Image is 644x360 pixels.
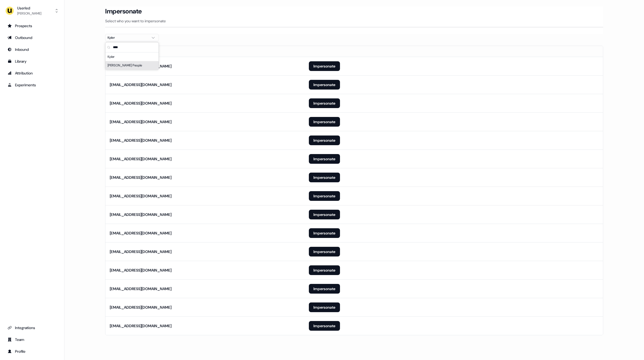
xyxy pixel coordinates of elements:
[105,46,305,57] th: Email
[110,119,171,124] div: [EMAIL_ADDRESS][DOMAIN_NAME]
[309,321,340,331] button: Impersonate
[110,212,171,217] div: [EMAIL_ADDRESS][DOMAIN_NAME]
[8,349,57,354] div: Profile
[105,61,159,70] div: [PERSON_NAME] People
[105,52,159,61] div: Kpler
[309,210,340,219] button: Impersonate
[105,7,142,15] h3: Impersonate
[110,82,171,87] div: [EMAIL_ADDRESS][DOMAIN_NAME]
[309,98,340,108] button: Impersonate
[8,59,57,64] div: Library
[309,154,340,164] button: Impersonate
[110,156,171,162] div: [EMAIL_ADDRESS][DOMAIN_NAME]
[8,82,57,88] div: Experiments
[309,80,340,90] button: Impersonate
[108,35,148,40] div: Kpler
[309,265,340,275] button: Impersonate
[110,175,171,180] div: [EMAIL_ADDRESS][DOMAIN_NAME]
[8,325,57,330] div: Integrations
[110,323,171,329] div: [EMAIL_ADDRESS][DOMAIN_NAME]
[110,101,171,106] div: [EMAIL_ADDRESS][DOMAIN_NAME]
[110,230,171,236] div: [EMAIL_ADDRESS][DOMAIN_NAME]
[309,173,340,182] button: Impersonate
[309,117,340,127] button: Impersonate
[110,249,171,254] div: [EMAIL_ADDRESS][DOMAIN_NAME]
[4,81,60,89] a: Go to experiments
[4,4,60,17] button: Userled[PERSON_NAME]
[309,228,340,238] button: Impersonate
[309,247,340,256] button: Impersonate
[17,11,41,16] div: [PERSON_NAME]
[110,286,171,291] div: [EMAIL_ADDRESS][DOMAIN_NAME]
[4,69,60,77] a: Go to attribution
[8,337,57,342] div: Team
[105,34,159,41] button: Kpler
[4,22,60,30] a: Go to prospects
[4,347,60,356] a: Go to profile
[8,47,57,52] div: Inbound
[17,5,41,11] div: Userled
[309,61,340,71] button: Impersonate
[110,138,171,143] div: [EMAIL_ADDRESS][DOMAIN_NAME]
[8,35,57,40] div: Outbound
[309,284,340,294] button: Impersonate
[110,268,171,273] div: [EMAIL_ADDRESS][DOMAIN_NAME]
[4,323,60,332] a: Go to integrations
[105,18,603,24] p: Select who you want to impersonate
[110,193,171,199] div: [EMAIL_ADDRESS][DOMAIN_NAME]
[309,191,340,201] button: Impersonate
[4,45,60,54] a: Go to Inbound
[4,33,60,42] a: Go to outbound experience
[105,52,159,70] div: Suggestions
[4,335,60,344] a: Go to team
[110,305,171,310] div: [EMAIL_ADDRESS][DOMAIN_NAME]
[8,23,57,28] div: Prospects
[4,57,60,66] a: Go to templates
[8,70,57,76] div: Attribution
[309,302,340,312] button: Impersonate
[309,136,340,145] button: Impersonate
